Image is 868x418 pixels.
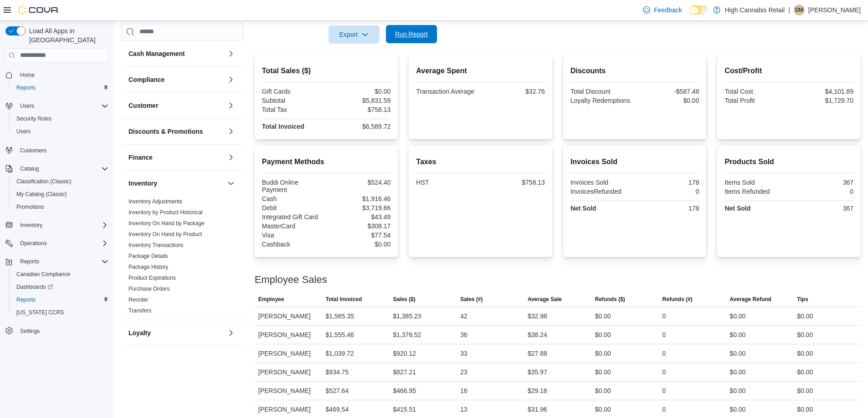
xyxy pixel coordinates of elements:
div: 367 [791,179,853,186]
span: Package Details [128,252,168,260]
button: [US_STATE] CCRS [9,306,112,319]
button: Classification (Classic) [9,175,112,188]
button: Users [16,101,38,111]
button: Operations [2,237,112,250]
h2: Products Sold [724,156,853,167]
a: [US_STATE] CCRS [13,307,67,318]
div: Invoices Sold [570,179,633,186]
span: Transfers [128,307,151,314]
span: Inventory Adjustments [128,198,182,205]
span: [US_STATE] CCRS [16,309,64,316]
p: High Cannabis Retail [725,5,785,15]
span: Reports [13,82,108,93]
div: 42 [460,311,467,322]
span: Reports [13,294,108,305]
div: $5,831.59 [328,97,390,104]
span: Inventory Transactions [128,242,184,249]
div: 178 [637,179,699,186]
span: Classification (Classic) [13,176,108,187]
button: Reports [2,255,112,268]
button: Discounts & Promotions [128,127,224,136]
div: 0 [791,188,853,195]
div: $1,729.70 [791,97,853,104]
span: Run Report [395,30,428,39]
button: Finance [128,153,224,162]
div: 0 [663,348,666,359]
button: Reports [9,293,112,306]
button: Settings [2,324,112,337]
h3: Loyalty [128,328,151,337]
div: 0 [663,404,666,415]
h2: Invoices Sold [570,156,699,167]
span: Tips [797,296,808,303]
div: Total Profit [724,97,787,104]
div: $32.76 [483,88,545,95]
button: Cash Management [128,49,224,58]
button: Inventory [128,179,224,188]
button: Compliance [226,74,236,85]
div: $77.54 [328,232,390,239]
span: Reorder [128,296,148,303]
div: $0.00 [729,404,745,415]
div: [PERSON_NAME] [255,344,322,363]
div: $469.54 [326,404,349,415]
div: $1,385.23 [393,311,421,322]
span: Inventory On Hand by Product [128,231,202,238]
a: Home [16,70,38,81]
span: Inventory On Hand by Package [128,220,205,227]
nav: Complex example [5,65,108,361]
span: Package History [128,263,168,271]
div: $31.96 [528,404,547,415]
div: Transaction Average [416,88,478,95]
a: Dashboards [13,282,56,292]
span: Operations [16,238,108,249]
button: Reports [16,256,43,267]
span: Operations [20,240,47,247]
div: 16 [460,385,467,396]
button: Compliance [128,75,224,84]
div: $0.00 [595,367,611,378]
div: $0.00 [595,329,611,340]
div: Subtotal [262,97,324,104]
div: $0.00 [595,385,611,396]
h2: Cost/Profit [724,65,853,76]
span: Load All Apps in [GEOGRAPHIC_DATA] [26,26,108,45]
div: $0.00 [328,88,390,95]
span: Employee [258,296,284,303]
div: $1,916.46 [328,195,390,202]
div: $934.75 [326,367,349,378]
div: $0.00 [729,311,745,322]
div: 0 [637,188,699,195]
div: $0.00 [729,385,745,396]
span: Reports [20,258,39,265]
div: 0 [663,311,666,322]
div: 0 [663,367,666,378]
span: Security Roles [13,113,108,124]
div: [PERSON_NAME] [255,382,322,400]
span: Inventory by Product Historical [128,209,203,216]
div: $308.17 [328,222,390,230]
div: 367 [791,205,853,212]
span: Promotions [16,203,44,211]
div: 0 [663,385,666,396]
p: | [788,5,790,15]
span: Sales ($) [393,296,415,303]
span: Refunds (#) [663,296,693,303]
button: My Catalog (Classic) [9,188,112,201]
div: $3,719.66 [328,204,390,212]
span: Total Invoiced [326,296,362,303]
div: $524.40 [328,179,390,186]
div: 0 [663,329,666,340]
div: Gift Cards [262,88,324,95]
button: Cash Management [226,48,236,59]
span: Home [16,69,108,81]
a: Purchase Orders [128,286,170,292]
div: -$587.48 [637,88,699,95]
div: $35.97 [528,367,547,378]
div: 178 [637,205,699,212]
div: $1,376.52 [393,329,421,340]
span: Home [20,71,35,79]
div: $920.12 [393,348,416,359]
a: Inventory Adjustments [128,198,182,205]
button: Inventory [2,219,112,232]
